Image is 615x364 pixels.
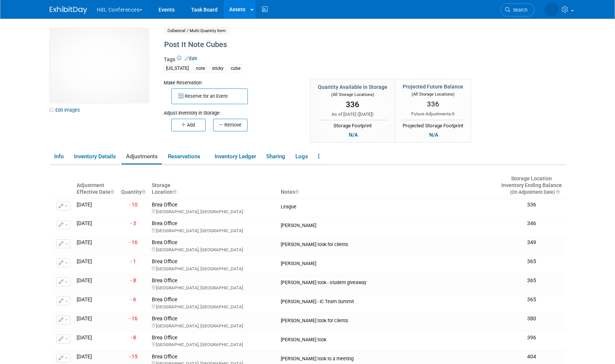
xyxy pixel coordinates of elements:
[152,220,275,234] div: Brea Office
[129,202,138,208] span: - 10
[228,65,243,72] div: cube
[544,3,559,17] img: Polly Tracy
[149,172,278,199] th: Storage Location : activate to sort column ascending
[50,105,83,115] a: Edit Images
[318,91,387,98] div: (All Storage Locations)
[185,56,197,61] a: Edit
[152,208,275,215] div: [GEOGRAPHIC_DATA], [GEOGRAPHIC_DATA]
[281,296,495,305] div: [PERSON_NAME] - IC Team Summit
[163,150,209,163] a: Reservations
[510,7,528,13] span: Search
[152,258,275,272] div: Brea Office
[501,354,563,360] div: 404
[118,172,149,199] th: Quantity : activate to sort column ascending
[129,315,138,321] span: - 16
[152,303,275,310] div: [GEOGRAPHIC_DATA], [GEOGRAPHIC_DATA]
[152,202,275,215] div: Brea Office
[164,79,299,86] div: Make Reservation:
[164,56,504,77] div: Tags
[278,172,498,199] th: Notes : activate to sort column ascending
[152,335,275,348] div: Brea Office
[291,150,312,163] a: Logs
[129,239,138,245] span: - 16
[194,65,207,72] div: note
[318,83,387,91] div: Quantity Available in Storage
[318,120,387,130] div: Storage Footprint
[130,296,136,302] span: - 6
[74,312,118,332] td: [DATE]
[74,199,118,218] td: [DATE]
[359,112,372,117] span: [DATE]
[74,332,118,351] td: [DATE]
[210,150,260,163] a: Inventory Ledger
[501,335,563,341] div: 396
[74,275,118,294] td: [DATE]
[501,315,563,322] div: 380
[50,6,87,14] img: ExhibitDay
[152,265,275,272] div: [GEOGRAPHIC_DATA], [GEOGRAPHIC_DATA]
[130,335,136,340] span: - 8
[74,256,118,275] td: [DATE]
[504,189,555,195] span: (On Adjustment Date)
[162,38,504,52] div: Post It Note Cubes
[346,100,359,109] span: 336
[164,104,299,116] div: Adjust Inventory in Storage:
[130,220,136,226] span: - 3
[281,315,495,324] div: [PERSON_NAME] took for clients
[452,111,455,116] span: 0
[152,246,275,253] div: [GEOGRAPHIC_DATA], [GEOGRAPHIC_DATA]
[130,258,136,264] span: - 1
[74,293,118,312] td: [DATE]
[427,131,440,139] div: N/A
[347,131,360,139] div: N/A
[262,150,289,163] a: Sharing
[500,3,535,16] a: Search
[281,354,495,362] div: [PERSON_NAME] took to a meeting
[501,277,563,284] div: 365
[501,296,563,303] div: 365
[74,218,118,237] td: [DATE]
[152,277,275,291] div: Brea Office
[152,322,275,329] div: [GEOGRAPHIC_DATA], [GEOGRAPHIC_DATA]
[281,258,495,267] div: [PERSON_NAME]
[318,111,387,118] div: As of [DATE] ( )
[501,202,563,208] div: 336
[281,202,495,210] div: League
[427,100,439,108] span: 336
[498,172,566,199] th: Storage LocationInventory Ending Balance (On Adjustment Date) : activate to sort column ascending
[403,90,463,97] div: (All Storage Locations)
[281,277,495,286] div: [PERSON_NAME] took - student giveaway
[152,296,275,310] div: Brea Office
[130,277,136,283] span: - 8
[171,88,248,104] button: Reserve for an Event
[152,227,275,234] div: [GEOGRAPHIC_DATA], [GEOGRAPHIC_DATA]
[164,65,191,72] div: [US_STATE]
[210,65,226,72] div: sticky
[403,120,463,130] div: Projected Storage Footprint
[50,28,148,103] img: View Images
[281,335,495,343] div: [PERSON_NAME] took
[74,172,118,199] th: Adjustment Effective Date : activate to sort column ascending
[501,220,563,227] div: 346
[152,341,275,348] div: [GEOGRAPHIC_DATA], [GEOGRAPHIC_DATA]
[281,239,495,248] div: [PERSON_NAME] took for clients
[171,119,206,131] button: Add
[152,284,275,291] div: [GEOGRAPHIC_DATA], [GEOGRAPHIC_DATA]
[152,239,275,253] div: Brea Office
[122,150,162,163] a: Adjustments
[74,237,118,256] td: [DATE]
[152,315,275,329] div: Brea Office
[164,27,230,35] span: Collateral / Multi-Quantity Item
[213,119,247,131] button: Remove
[403,83,463,90] div: Projected Future Balance
[403,111,463,117] div: Future Adjustments:
[50,150,68,163] a: Info
[501,258,563,265] div: 365
[70,150,120,163] a: Inventory Details
[129,354,138,360] span: - 15
[501,239,563,246] div: 349
[281,220,495,228] div: [PERSON_NAME]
